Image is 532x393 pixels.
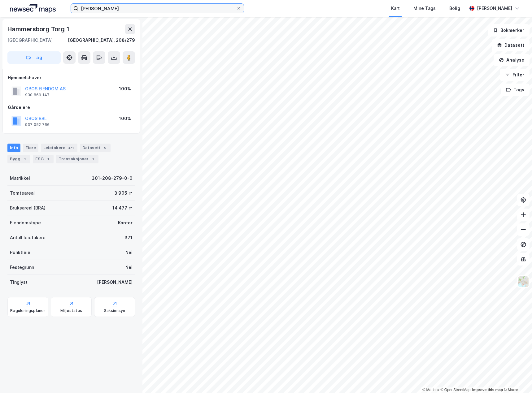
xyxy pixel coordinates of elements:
[60,308,82,313] div: Miljøstatus
[7,24,70,34] div: Hammersborg Torg 1
[7,37,53,44] div: [GEOGRAPHIC_DATA]
[501,363,532,393] div: Kontrollprogram for chat
[10,189,35,197] div: Tomteareal
[391,5,400,12] div: Kart
[92,175,133,182] div: 301-208-279-0-0
[119,85,131,93] div: 100%
[33,155,54,163] div: ESG
[25,122,50,127] div: 937 052 766
[488,24,530,37] button: Bokmerker
[10,4,56,13] img: logo.a4113a55bc3d86da70a041830d287a7e.svg
[10,234,46,241] div: Antall leietakere
[500,69,530,81] button: Filter
[118,219,133,227] div: Kontor
[41,144,77,152] div: Leietakere
[102,145,108,151] div: 5
[413,5,436,12] div: Mine Tags
[7,51,61,64] button: Tag
[422,388,439,392] a: Mapbox
[23,144,38,152] div: Eiere
[97,279,133,286] div: [PERSON_NAME]
[8,74,135,81] div: Hjemmelshaver
[10,249,30,256] div: Punktleie
[449,5,460,12] div: Bolig
[90,156,96,162] div: 1
[10,175,30,182] div: Matrikkel
[441,388,471,392] a: OpenStreetMap
[8,104,135,111] div: Gårdeiere
[45,156,51,162] div: 1
[7,155,30,163] div: Bygg
[472,388,503,392] a: Improve this map
[10,219,41,227] div: Eiendomstype
[10,279,28,286] div: Tinglyst
[78,4,236,13] input: Søk på adresse, matrikkel, gårdeiere, leietakere eller personer
[10,264,34,271] div: Festegrunn
[501,363,532,393] iframe: Chat Widget
[501,84,530,96] button: Tags
[112,204,133,212] div: 14 477 ㎡
[7,144,20,152] div: Info
[68,37,135,44] div: [GEOGRAPHIC_DATA], 208/279
[22,156,28,162] div: 1
[67,145,75,151] div: 371
[125,249,133,256] div: Nei
[119,115,131,122] div: 100%
[104,308,125,313] div: Saksinnsyn
[25,93,50,97] div: 930 869 147
[10,204,46,212] div: Bruksareal (BRA)
[114,189,133,197] div: 3 905 ㎡
[10,308,45,313] div: Reguleringsplaner
[494,54,530,66] button: Analyse
[56,155,98,163] div: Transaksjoner
[492,39,530,51] button: Datasett
[124,234,133,241] div: 371
[125,264,133,271] div: Nei
[477,5,512,12] div: [PERSON_NAME]
[80,144,111,152] div: Datasett
[517,276,529,287] img: Z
